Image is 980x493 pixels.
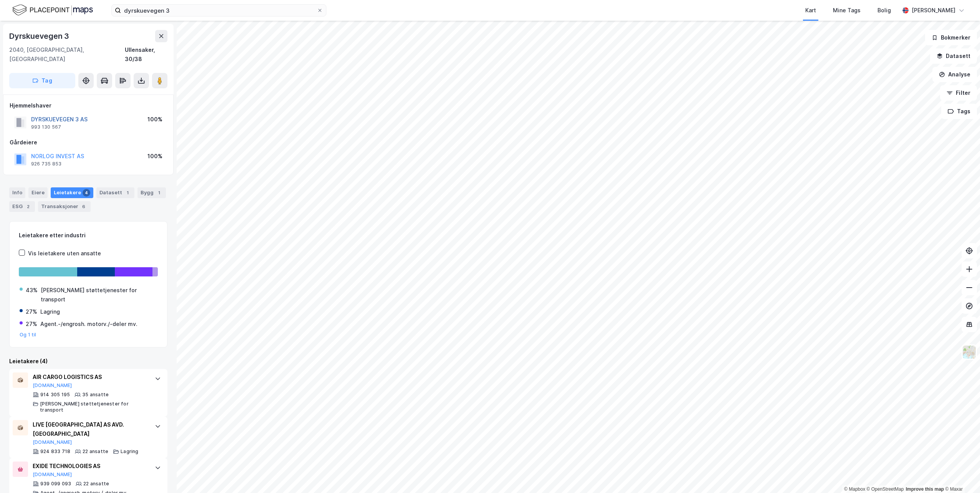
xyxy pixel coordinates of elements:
div: Datasett [96,187,134,198]
div: 2040, [GEOGRAPHIC_DATA], [GEOGRAPHIC_DATA] [9,45,125,64]
div: Bygg [137,187,166,198]
div: [PERSON_NAME] støttetjenester for transport [41,286,157,304]
button: [DOMAIN_NAME] [33,439,72,445]
div: Bolig [877,6,891,15]
button: Filter [940,85,977,101]
div: 43% [26,286,38,295]
div: 22 ansatte [83,448,108,455]
button: [DOMAIN_NAME] [33,471,72,478]
div: 1 [124,189,131,197]
div: 100% [147,115,162,124]
div: Ullensaker, 30/38 [125,45,167,64]
div: 35 ansatte [82,392,109,398]
div: 6 [80,203,88,210]
div: Dyrskuevegen 3 [9,30,71,42]
div: Kart [805,6,816,15]
div: EXIDE TECHNOLOGIES AS [33,462,147,471]
div: 924 833 718 [40,448,70,455]
div: ESG [9,201,35,212]
button: Datasett [930,48,977,64]
div: Info [9,187,25,198]
button: Og 1 til [20,332,36,338]
div: Leietakere etter industri [19,231,158,240]
div: [PERSON_NAME] [912,6,955,15]
div: 100% [147,152,162,161]
div: Lagring [40,307,60,316]
button: [DOMAIN_NAME] [33,382,72,389]
div: Mine Tags [833,6,861,15]
div: Lagring [121,448,138,455]
div: 914 305 195 [40,392,70,398]
a: Improve this map [906,486,944,492]
div: LIVE [GEOGRAPHIC_DATA] AS AVD. [GEOGRAPHIC_DATA] [33,420,147,438]
div: Leietakere [51,187,93,198]
img: logo.f888ab2527a4732fd821a326f86c7f29.svg [12,3,93,17]
button: Tags [941,104,977,119]
div: Eiere [28,187,48,198]
button: Analyse [932,67,977,82]
div: Agent.-/engrosh. motorv./-deler mv. [40,319,137,329]
div: 926 735 853 [31,161,61,167]
button: Bokmerker [925,30,977,45]
div: Kontrollprogram for chat [942,456,980,493]
div: Transaksjoner [38,201,91,212]
div: 993 130 567 [31,124,61,130]
div: 22 ansatte [83,481,109,487]
div: Leietakere (4) [9,357,167,366]
div: AIR CARGO LOGISTICS AS [33,372,147,382]
div: 1 [155,189,163,197]
div: 2 [24,203,32,210]
div: 27% [26,319,37,329]
input: Søk på adresse, matrikkel, gårdeiere, leietakere eller personer [121,5,317,16]
a: OpenStreetMap [867,486,904,492]
div: Gårdeiere [10,138,167,147]
div: Hjemmelshaver [10,101,167,110]
iframe: Chat Widget [942,456,980,493]
div: 27% [26,307,37,316]
div: 939 099 093 [40,481,71,487]
img: Z [962,345,977,359]
button: Tag [9,73,75,88]
div: [PERSON_NAME] støttetjenester for transport [40,401,147,413]
div: 4 [83,189,90,197]
a: Mapbox [844,486,865,492]
div: Vis leietakere uten ansatte [28,249,101,258]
